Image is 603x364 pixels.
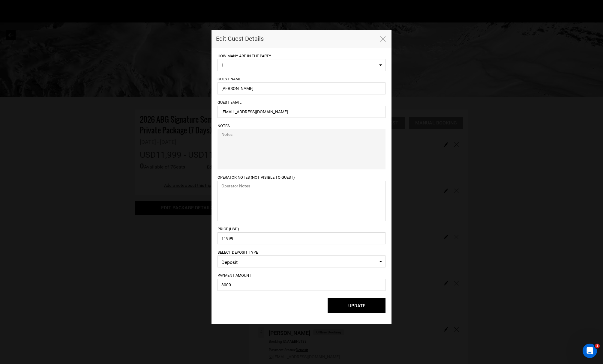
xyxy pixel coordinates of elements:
[217,106,385,118] input: Guest's Email
[217,100,241,106] label: Guest Email
[217,59,385,71] button: 1
[217,82,385,94] input: Guest's Name
[217,175,295,181] label: Operator Notes (Not visible to guest)
[583,344,597,358] iframe: Intercom live chat
[217,273,251,279] label: Payment Amount
[217,123,230,129] label: Notes
[595,344,600,348] span: 1
[217,279,385,291] input: Payment Amount
[328,298,385,313] button: UPDATE
[217,255,385,267] span: Select box activate
[221,63,224,67] span: 1
[217,250,258,255] label: Select Deposit Type
[221,258,382,267] span: Deposit
[217,232,385,244] input: Price
[217,76,241,82] label: Guest Name
[217,226,239,232] label: Price (USD)
[216,34,375,43] h4: Edit Guest Details
[217,53,271,59] label: HOW MANY ARE IN THE PARTY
